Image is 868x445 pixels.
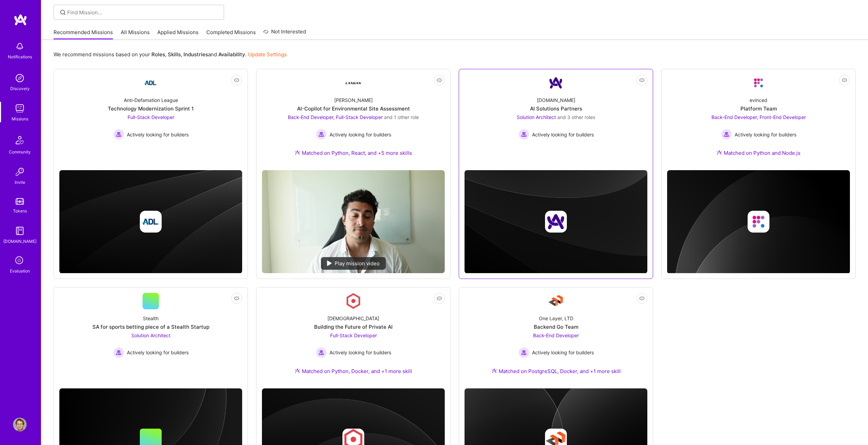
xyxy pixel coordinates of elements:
[295,368,412,375] div: Matched on Python, Docker, and +1 more skill
[740,105,777,112] div: Platform Team
[59,9,67,16] i: icon SearchGrey
[717,150,722,155] img: Ateam Purple Icon
[295,149,412,157] div: Matched on Python, React, and +5 more skills
[465,293,647,383] a: Company LogoOne Layer, LTDBackend Go TeamBack-End Developer Actively looking for buildersActively...
[314,323,393,330] div: Building the Future of Private AI
[518,129,529,140] img: Actively looking for builders
[717,149,800,157] div: Matched on Python and Node.js
[545,211,567,233] img: Company logo
[13,207,27,214] div: Tokens
[127,349,189,356] span: Actively looking for builders
[13,254,26,267] i: icon SelectionTeam
[262,75,445,165] a: Company Logo[PERSON_NAME]AI-Copilot for Environmental Site AssessmentBack-End Developer, Full-Sta...
[533,332,579,338] span: Back-End Developer
[465,170,647,273] img: cover
[54,51,287,58] p: We recommend missions based on your , , and .
[750,75,767,91] img: Company Logo
[557,114,595,120] span: and 3 other roles
[384,114,419,120] span: and 1 other role
[218,51,245,58] b: Availability
[140,211,162,233] img: Company logo
[168,51,181,58] b: Skills
[295,368,300,373] img: Ateam Purple Icon
[748,211,769,233] img: Company logo
[316,347,327,358] img: Actively looking for builders
[143,75,159,91] img: Company Logo
[297,105,410,112] div: AI-Copilot for Environmental Site Assessment
[711,114,806,120] span: Back-End Developer, Front-End Developer
[9,148,31,155] div: Community
[327,315,379,322] div: [DEMOGRAPHIC_DATA]
[517,114,556,120] span: Solution Architect
[113,129,124,140] img: Actively looking for builders
[548,75,564,91] img: Company Logo
[532,349,594,356] span: Actively looking for builders
[143,315,159,322] div: Stealth
[234,296,239,301] i: icon EyeClosed
[92,323,209,330] div: SA for sports betting piece of a Stealth Startup
[16,198,24,205] img: tokens
[14,14,27,26] img: logo
[491,368,497,373] img: Ateam Purple Icon
[15,179,25,186] div: Invite
[12,132,28,148] img: Community
[465,75,647,165] a: Company Logo[DOMAIN_NAME]AI Solutions PartnersSolution Architect and 3 other rolesActively lookin...
[59,75,242,165] a: Company LogoAnti-Defamation LeagueTechnology Modernization Sprint 1Full-Stack Developer Actively ...
[157,29,198,40] a: Applied Missions
[10,85,30,92] div: Discovery
[54,29,113,40] a: Recommended Missions
[334,97,373,104] div: [PERSON_NAME]
[735,131,796,138] span: Actively looking for builders
[127,131,189,138] span: Actively looking for builders
[288,114,383,120] span: Back-End Developer, Full-Stack Developer
[537,97,575,104] div: [DOMAIN_NAME]
[345,75,362,91] img: Company Logo
[548,293,564,309] img: Company Logo
[8,53,32,60] div: Notifications
[534,323,578,330] div: Backend Go Team
[59,170,242,273] img: cover
[437,296,442,301] i: icon EyeClosed
[59,293,242,383] a: StealthSA for sports betting piece of a Stealth StartupSolution Architect Actively looking for bu...
[206,29,256,40] a: Completed Missions
[330,332,377,338] span: Full-Stack Developer
[234,77,239,83] i: icon EyeClosed
[518,347,529,358] img: Actively looking for builders
[108,105,194,112] div: Technology Modernization Sprint 1
[750,97,767,104] div: evinced
[491,368,621,375] div: Matched on PostgreSQL, Docker, and +1 more skill
[263,28,306,40] a: Not Interested
[539,315,573,322] div: One Layer, LTD
[842,77,847,83] i: icon EyeClosed
[316,129,327,140] img: Actively looking for builders
[131,332,171,338] span: Solution Architect
[3,238,36,245] div: [DOMAIN_NAME]
[67,9,219,16] input: Find Mission...
[345,293,362,309] img: Company Logo
[11,418,28,431] a: User Avatar
[113,347,124,358] img: Actively looking for builders
[327,261,332,266] img: play
[321,257,386,270] div: Play mission video
[13,40,27,53] img: bell
[295,150,300,155] img: Ateam Purple Icon
[721,129,732,140] img: Actively looking for builders
[329,131,391,138] span: Actively looking for builders
[639,296,645,301] i: icon EyeClosed
[532,131,594,138] span: Actively looking for builders
[13,71,27,85] img: discovery
[262,170,445,273] img: No Mission
[667,75,850,165] a: Company LogoevincedPlatform TeamBack-End Developer, Front-End Developer Actively looking for buil...
[437,77,442,83] i: icon EyeClosed
[121,29,150,40] a: All Missions
[13,224,27,238] img: guide book
[124,97,178,104] div: Anti-Defamation League
[248,51,287,58] a: Update Settings
[10,267,30,275] div: Evaluation
[530,105,582,112] div: AI Solutions Partners
[329,349,391,356] span: Actively looking for builders
[183,51,208,58] b: Industries
[12,115,28,122] div: Missions
[128,114,174,120] span: Full-Stack Developer
[667,170,850,274] img: cover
